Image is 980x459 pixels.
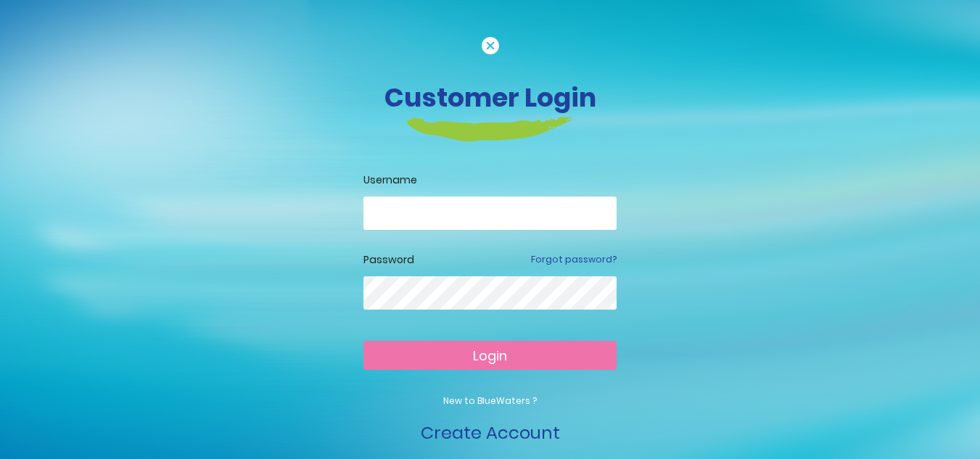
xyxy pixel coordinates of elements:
img: cancel [482,37,499,54]
span: Login [473,347,507,365]
button: Login [363,341,617,370]
label: Username [363,173,617,188]
a: Forgot password? [531,253,617,266]
img: login-heading-border.png [407,117,573,141]
p: New to BlueWaters ? [363,394,617,408]
h3: Customer Login [88,82,893,113]
a: Create Account [421,421,560,444]
label: Password [363,252,414,268]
